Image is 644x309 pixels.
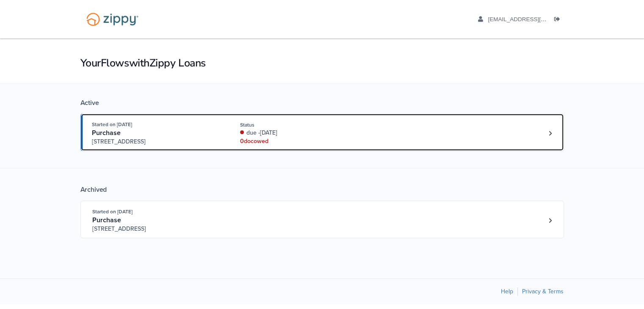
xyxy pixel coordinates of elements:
a: Help [501,288,513,295]
img: Logo [81,8,144,30]
span: justinwhoma@gmail.com [488,16,585,22]
h1: Your Flows with Zippy Loans [80,56,564,70]
a: Privacy & Terms [522,288,564,295]
div: due -[DATE] [240,129,353,137]
a: Open loan 4216302 [80,113,564,151]
span: Purchase [92,129,121,137]
span: Started on [DATE] [92,121,132,127]
a: edit profile [478,16,585,25]
span: [STREET_ADDRESS] [92,138,221,146]
span: Started on [DATE] [92,209,133,215]
div: Active [80,99,564,107]
div: Status [240,121,353,129]
a: Open loan 4187358 [80,201,564,238]
a: Loan number 4216302 [544,127,557,140]
a: Log out [554,16,564,25]
a: Loan number 4187358 [544,214,557,227]
span: Purchase [92,216,121,224]
div: Archived [80,185,564,194]
div: 0 doc owed [240,137,353,146]
span: [STREET_ADDRESS] [92,225,221,233]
